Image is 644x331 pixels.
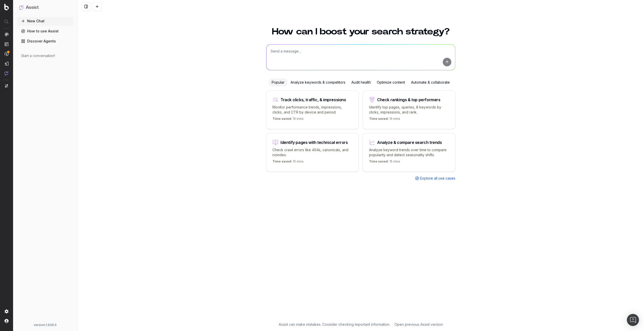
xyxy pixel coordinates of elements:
[272,159,292,163] span: Time saved:
[272,105,352,115] p: Monitor performance trends, impressions, clicks, and CTR by device and period.
[280,98,346,102] div: Track clicks, traffic, & impressions
[4,4,9,10] img: Botify logo
[272,117,292,121] span: Time saved:
[17,37,73,45] a: Discover Agents
[369,159,400,165] p: 15 mins
[348,78,374,86] div: Audit health
[369,159,389,163] span: Time saved:
[19,323,71,327] div: version: 1.629.0
[369,105,449,115] p: Identify top pages, queries, & keywords by clicks, impressions, and rank.
[408,78,453,86] div: Automate & collaborate
[369,117,400,123] p: 15 mins
[269,78,288,86] div: Popular
[394,322,443,327] a: Open previous Assist version
[420,176,455,181] span: Explore all use cases
[288,78,348,86] div: Analyze keywords & competitors
[272,159,304,165] p: 15 mins
[415,176,455,181] a: Explore all use cases
[19,4,71,11] button: Assist
[280,140,348,144] div: Identify pages with technical errors
[272,117,304,123] p: 15 mins
[5,32,9,36] img: Analytics
[5,319,9,323] img: My account
[377,98,440,102] div: Check rankings & top performers
[17,17,73,25] button: New Chat
[279,322,390,327] p: Assist can make mistakes. Consider checking important information.
[272,147,352,157] p: Check crawl errors like 404s, canonicals, and noindex.
[5,62,9,66] img: Studio
[369,147,449,157] p: Analyze keyword trends over time to compare popularity and detect seasonality shifts.
[5,42,9,46] img: Intelligence
[377,140,442,144] div: Analyze & compare search trends
[21,53,69,58] div: Start a conversation!
[5,71,9,75] img: Assist
[374,78,408,86] div: Optimize content
[369,117,389,121] span: Time saved:
[5,84,8,88] img: Switch project
[26,4,39,11] h1: Assist
[17,27,73,35] a: How to use Assist
[627,314,639,326] div: Open Intercom Messenger
[5,309,9,313] img: Setting
[266,27,455,36] h1: How can I boost your search strategy?
[19,5,24,10] img: Assist
[5,52,9,56] img: Activation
